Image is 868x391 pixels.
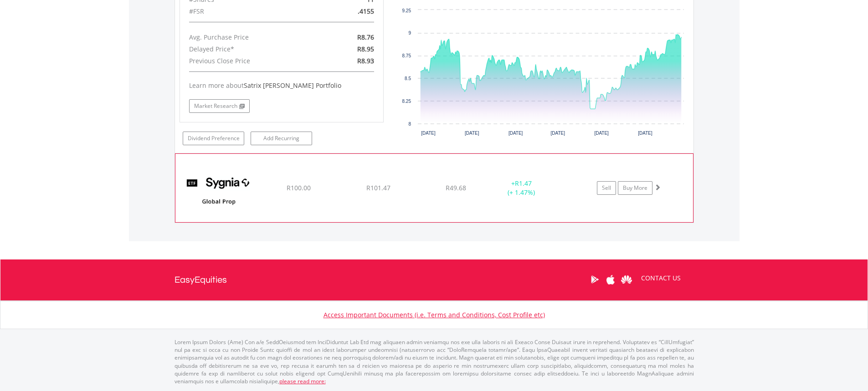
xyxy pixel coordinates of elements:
text: 9.25 [402,8,411,13]
a: Market Research [189,99,250,113]
div: #FSR [182,5,315,17]
div: Avg. Purchase Price [182,31,315,43]
p: Lorem Ipsum Dolors (Ame) Con a/e SeddOeiusmod tem InciDiduntut Lab Etd mag aliquaen admin veniamq... [175,338,694,385]
text: 8 [408,122,411,127]
div: + (+ 1.47%) [487,179,555,197]
text: [DATE] [550,131,565,136]
a: Google Play [587,265,603,294]
span: R1.47 [515,179,532,188]
span: R8.95 [357,45,374,53]
div: Previous Close Price [182,55,315,67]
span: R8.76 [357,33,374,41]
text: [DATE] [421,131,436,136]
a: EasyEquities [175,259,227,300]
span: R100.00 [287,183,311,192]
a: please read more: [279,377,326,385]
text: 8.25 [402,99,411,104]
div: Delayed Price* [182,43,315,55]
a: Buy More [618,181,652,195]
span: R101.47 [366,183,390,192]
img: EQU.ZA.SYGP.png [180,165,258,220]
div: .4155 [314,5,380,17]
text: 8.75 [402,53,411,58]
div: Learn more about [189,81,374,90]
a: CONTACT US [635,265,687,291]
text: 8.5 [405,76,411,81]
text: [DATE] [508,131,523,136]
a: Access Important Documents (i.e. Terms and Conditions, Cost Profile etc) [324,310,545,319]
a: Apple [603,265,619,294]
text: [DATE] [465,131,479,136]
a: Huawei [619,265,635,294]
text: 9 [408,30,411,36]
span: Satrix [PERSON_NAME] Portfolio [244,81,341,90]
svg: Interactive chart [397,5,688,142]
text: [DATE] [594,131,609,136]
span: R8.93 [357,56,374,65]
a: Add Recurring [251,132,312,145]
text: [DATE] [638,131,652,136]
div: Chart. Highcharts interactive chart. [397,5,689,142]
span: R49.68 [446,183,466,192]
a: Sell [597,181,616,195]
a: Dividend Preference [183,132,244,145]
